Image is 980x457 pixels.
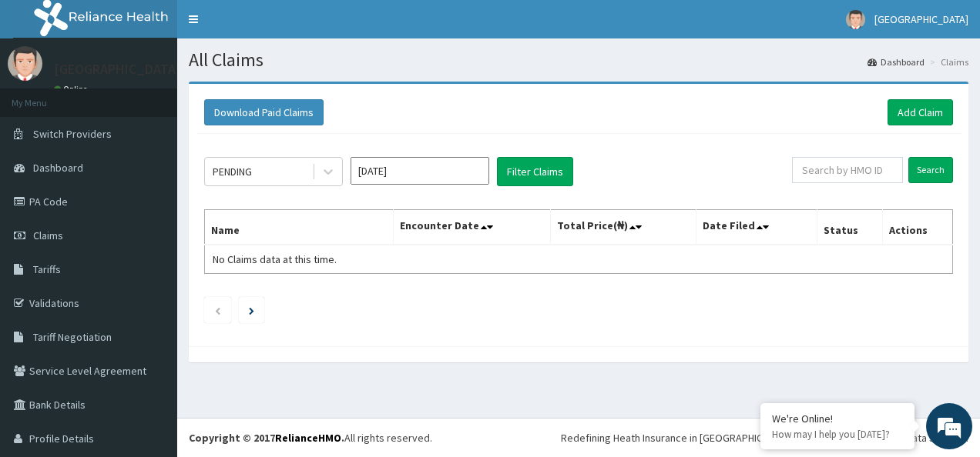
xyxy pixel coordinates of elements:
a: Dashboard [868,55,925,68]
span: Dashboard [33,161,83,175]
th: Date Filed [696,210,817,245]
th: Status [817,210,882,245]
input: Search by HMO ID [792,157,903,183]
th: Total Price(₦) [551,210,696,245]
th: Actions [882,210,952,245]
span: Claims [33,228,63,242]
a: Add Claim [888,99,953,125]
h1: All Claims [189,50,968,70]
div: We're Online! [772,412,903,425]
a: Next page [249,303,254,317]
img: User Image [846,10,865,29]
span: No Claims data at this time. [213,252,337,266]
strong: Copyright © 2017 . [189,431,344,445]
input: Select Month and Year [351,157,489,185]
span: Tariffs [33,262,61,276]
div: PENDING [213,164,252,179]
span: Tariff Negotiation [33,330,112,344]
input: Search [908,157,953,183]
a: Previous page [214,303,221,317]
th: Encounter Date [393,210,550,245]
span: Switch Providers [33,127,112,141]
p: How may I help you today? [772,428,903,441]
button: Filter Claims [497,157,573,186]
th: Name [205,210,394,245]
li: Claims [926,55,968,68]
img: User Image [8,46,42,81]
div: Redefining Heath Insurance in [GEOGRAPHIC_DATA] using Telemedicine and Data Science! [561,430,968,445]
p: [GEOGRAPHIC_DATA] [54,62,181,76]
a: RelianceHMO [275,431,341,445]
span: [GEOGRAPHIC_DATA] [874,12,968,26]
button: Download Paid Claims [204,99,324,125]
footer: All rights reserved. [177,418,980,457]
a: Online [54,84,91,95]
